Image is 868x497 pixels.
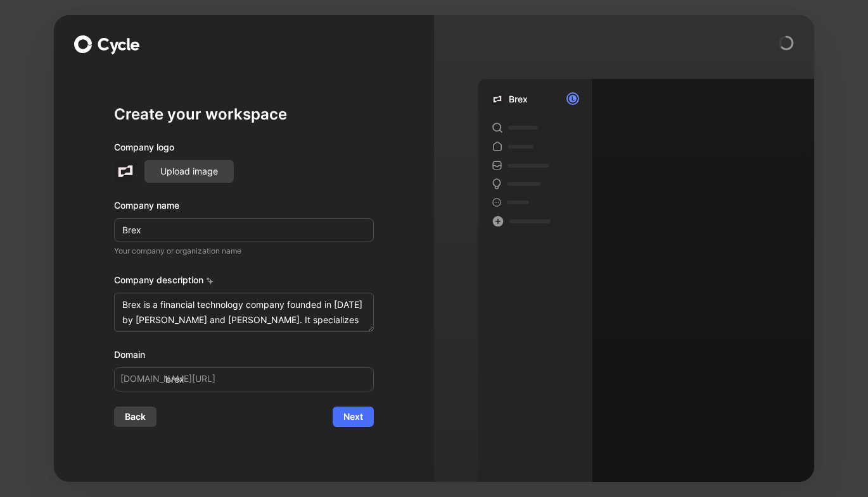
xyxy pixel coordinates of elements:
button: Next [333,407,374,427]
div: Company name [114,198,374,213]
img: brex.com [491,93,504,106]
div: Company description [114,273,374,293]
span: Upload image [160,164,218,179]
div: Domain [114,347,374,362]
button: Back [114,407,156,427]
span: Back [125,409,146,424]
button: Upload image [144,160,234,183]
p: Your company or organization name [114,245,374,257]
input: Example [114,218,374,242]
div: Company logo [114,140,374,160]
div: L [568,94,578,104]
span: [DOMAIN_NAME][URL] [120,371,215,386]
h1: Create your workspace [114,104,374,125]
span: Next [343,409,363,424]
div: Brex [509,92,528,107]
img: brex.com [114,160,137,183]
